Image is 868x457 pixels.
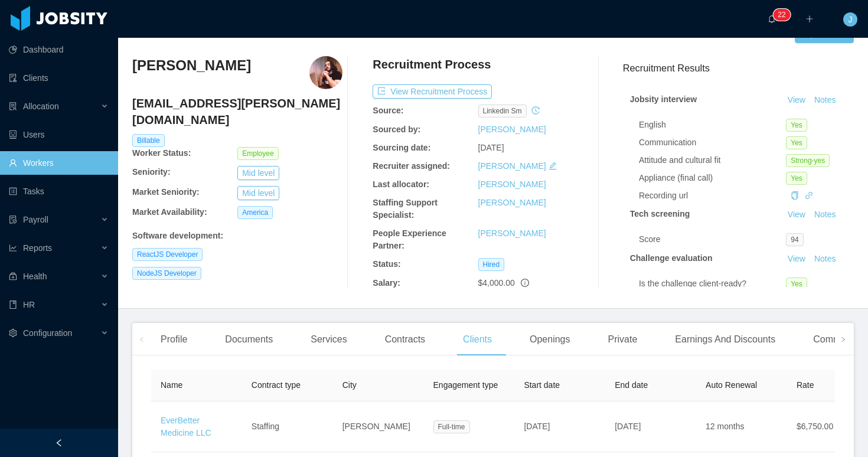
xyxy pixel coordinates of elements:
img: cec7f791-415d-4c30-8663-8b9558ae5cc3_668863e9550fd-400w.png [309,56,342,89]
span: Staffing [252,422,279,431]
span: Billable [132,134,165,147]
div: Services [301,323,356,356]
div: Recording url [639,190,786,202]
td: [PERSON_NAME] [333,401,424,452]
span: City [342,380,357,390]
span: Rate [797,380,814,390]
span: [DATE] [615,422,641,431]
div: Private [599,323,647,356]
span: Contract type [252,380,301,390]
span: Hired [478,258,505,271]
a: [PERSON_NAME] [478,125,546,134]
span: Payroll [23,215,48,224]
a: icon: link [805,191,813,200]
div: Score [639,233,786,246]
span: Full-time [433,420,470,433]
b: Software development : [132,231,223,240]
button: Notes [810,252,841,266]
span: America [237,206,273,219]
span: Yes [786,278,807,290]
span: Configuration [23,328,72,338]
i: icon: edit [549,162,557,170]
div: Clients [453,323,501,356]
p: 2 [778,9,782,21]
i: icon: medicine-box [9,272,17,280]
i: icon: setting [9,329,17,337]
i: icon: history [531,106,540,115]
b: Market Availability: [132,207,207,217]
b: Sourced by: [373,125,420,134]
span: Start date [524,380,560,390]
i: icon: right [840,337,846,342]
div: Copy [791,190,799,202]
span: Yes [786,119,807,132]
a: View [784,210,810,219]
span: linkedin sm [478,105,527,117]
span: Auto Renewal [706,380,757,390]
span: info-circle [521,279,529,287]
a: [PERSON_NAME] [478,179,546,189]
b: Recruiter assigned: [373,161,450,171]
a: icon: robotUsers [9,123,109,146]
strong: Tech screening [630,209,690,218]
span: Health [23,272,47,281]
span: Yes [786,136,807,149]
span: Allocation [23,102,59,111]
a: icon: userWorkers [9,151,109,175]
div: English [639,119,786,131]
a: icon: pie-chartDashboard [9,38,109,61]
div: Profile [151,323,197,356]
span: 94 [786,233,803,246]
a: [PERSON_NAME] [478,161,546,171]
span: Employee [237,147,278,160]
b: Staffing Support Specialist: [373,198,438,220]
button: Notes [810,208,841,222]
div: Earnings And Discounts [665,323,785,356]
button: icon: exportView Recruitment Process [373,84,492,99]
i: icon: book [9,301,17,309]
span: Strong-yes [786,154,830,167]
div: Contracts [376,323,435,356]
b: Market Seniority: [132,187,200,197]
div: Openings [520,323,580,356]
b: Source: [373,106,403,115]
h4: [EMAIL_ADDRESS][PERSON_NAME][DOMAIN_NAME] [132,95,342,128]
h3: [PERSON_NAME] [132,56,251,75]
span: NodeJS Developer [132,267,201,280]
a: View [784,254,810,263]
span: Engagement type [433,380,498,390]
span: J [849,12,853,27]
div: Comments [804,323,868,356]
i: icon: link [805,191,813,200]
a: [PERSON_NAME] [478,228,546,238]
strong: Challenge evaluation [630,253,713,263]
div: Communication [639,136,786,149]
span: Yes [786,172,807,185]
i: icon: solution [9,102,17,110]
a: View [784,95,810,105]
b: Status: [373,259,400,269]
a: EverBetter Medicine LLC [161,416,211,438]
button: Mid level [237,186,279,200]
b: Worker Status: [132,148,191,158]
i: icon: plus [805,15,814,23]
sup: 22 [773,9,790,21]
span: Name [161,380,182,390]
b: Seniority: [132,167,171,177]
h4: Recruitment Process [373,56,491,73]
div: Attitude and cultural fit [639,154,786,167]
div: Documents [216,323,282,356]
b: Salary: [373,278,400,288]
i: icon: file-protect [9,216,17,224]
i: icon: left [139,337,145,342]
span: End date [615,380,648,390]
td: 12 months [696,401,787,452]
span: [DATE] [478,143,504,152]
span: HR [23,300,35,309]
a: icon: auditClients [9,66,109,90]
span: ReactJS Developer [132,248,203,261]
div: Appliance (final call) [639,172,786,184]
button: Mid level [237,166,279,180]
a: icon: exportView Recruitment Process [373,87,492,96]
strong: Jobsity interview [630,94,697,104]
